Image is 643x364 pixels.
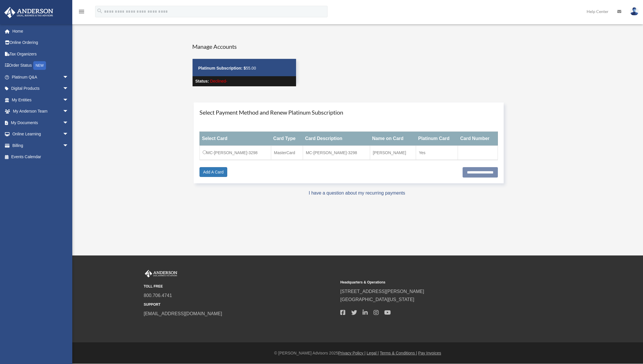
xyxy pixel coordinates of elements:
[309,191,405,195] a: I have a question about my recurring payments
[192,42,296,51] h4: Manage Accounts
[63,140,74,152] span: arrow_drop_down
[97,8,103,14] i: search
[416,132,458,146] th: Platinum Card
[4,151,77,163] a: Events Calendar
[199,132,271,146] th: Select Card
[63,117,74,129] span: arrow_drop_down
[144,293,172,298] a: 800.706.4741
[4,106,77,117] a: My Anderson Teamarrow_drop_down
[4,48,77,60] a: Tax Organizers
[63,128,74,140] span: arrow_drop_down
[72,350,643,357] div: © [PERSON_NAME] Advisors 2025
[63,83,74,95] span: arrow_drop_down
[4,71,77,83] a: Platinum Q&Aarrow_drop_down
[198,66,246,70] strong: Platinum Subscription: $
[144,311,222,316] a: [EMAIL_ADDRESS][DOMAIN_NAME]
[367,351,379,355] a: Legal |
[4,94,77,106] a: My Entitiesarrow_drop_down
[418,351,441,355] a: Pay Invoices
[370,132,416,146] th: Name on Card
[303,132,370,146] th: Card Description
[4,140,77,151] a: Billingarrow_drop_down
[303,146,370,160] td: MC-[PERSON_NAME]-3298
[4,25,77,37] a: Home
[340,289,424,294] a: [STREET_ADDRESS][PERSON_NAME]
[4,128,77,140] a: Online Learningarrow_drop_down
[4,117,77,128] a: My Documentsarrow_drop_down
[458,132,498,146] th: Card Number
[340,279,533,285] small: Headquarters & Operations
[199,146,271,160] td: MC-[PERSON_NAME]-3298
[78,10,85,15] a: menu
[416,146,458,160] td: Yes
[199,108,498,116] h4: Select Payment Method and Renew Platinum Subscription
[370,146,416,160] td: [PERSON_NAME]
[4,60,77,72] a: Order StatusNEW
[340,297,414,302] a: [GEOGRAPHIC_DATA][US_STATE]
[144,302,336,308] small: SUPPORT
[338,351,366,355] a: Privacy Policy |
[198,65,290,72] p: 55.00
[4,37,77,48] a: Online Ordering
[271,132,303,146] th: Card Type
[271,146,303,160] td: MasterCard
[4,83,77,94] a: Digital Productsarrow_drop_down
[63,106,74,117] span: arrow_drop_down
[33,61,46,70] div: NEW
[630,7,639,16] img: User Pic
[63,71,74,83] span: arrow_drop_down
[199,167,228,177] a: Add A Card
[380,351,417,355] a: Terms & Conditions |
[195,79,209,83] strong: Status:
[63,94,74,106] span: arrow_drop_down
[210,79,227,83] span: Declined-
[144,270,178,277] img: Anderson Advisors Platinum Portal
[78,8,85,15] i: menu
[3,7,55,18] img: Anderson Advisors Platinum Portal
[144,283,336,290] small: TOLL FREE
